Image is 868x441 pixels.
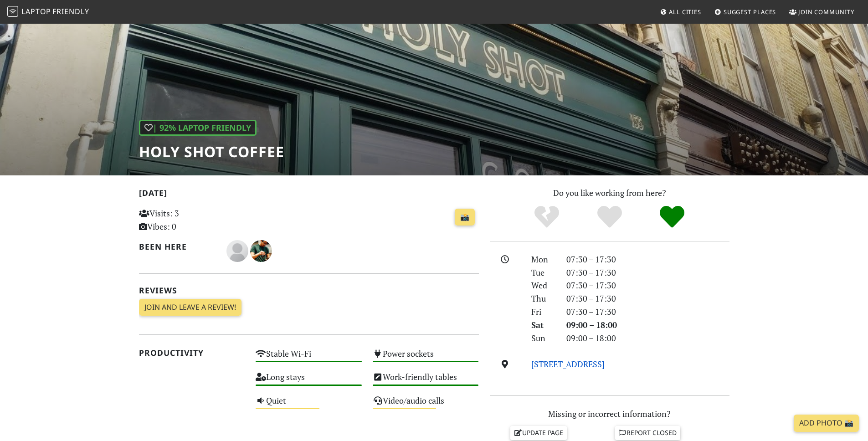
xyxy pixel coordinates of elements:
[250,245,272,256] span: Matt K
[139,242,216,251] h2: Been here
[7,4,89,20] a: LaptopFriendly LaptopFriendly
[250,240,272,262] img: 1630-matt.jpg
[21,6,51,16] span: Laptop
[7,6,18,17] img: LaptopFriendly
[226,245,250,256] span: Sonsoles ortega
[561,332,735,345] div: 09:00 – 18:00
[526,253,560,266] div: Mon
[561,292,735,305] div: 07:30 – 17:30
[641,205,704,230] div: Definitely!
[139,143,284,160] h1: Holy Shot Coffee
[526,318,560,332] div: Sat
[226,240,248,262] img: blank-535327c66bd565773addf3077783bbfce4b00ec00e9fd257753287c682c7fa38.png
[250,346,367,369] div: Stable Wi-Fi
[724,8,776,16] span: Suggest Places
[526,266,560,279] div: Tue
[250,369,367,393] div: Long stays
[52,6,89,16] span: Friendly
[139,299,241,316] a: Join and leave a review!
[490,407,729,420] p: Missing or incorrect information?
[531,359,605,369] a: [STREET_ADDRESS]
[561,279,735,292] div: 07:30 – 17:30
[711,4,780,20] a: Suggest Places
[139,207,245,233] p: Visits: 3 Vibes: 0
[367,346,484,369] div: Power sockets
[250,393,367,416] div: Quiet
[367,369,484,393] div: Work-friendly tables
[139,348,245,358] h2: Productivity
[794,415,859,432] a: Add Photo 📸
[561,318,735,332] div: 09:00 – 18:00
[139,286,479,295] h2: Reviews
[669,8,701,16] span: All Cities
[490,186,729,200] p: Do you like working from here?
[798,8,854,16] span: Join Community
[656,4,705,20] a: All Cities
[367,393,484,416] div: Video/audio calls
[578,205,641,230] div: Yes
[139,120,257,136] div: | 92% Laptop Friendly
[526,305,560,318] div: Fri
[510,426,567,440] a: Update page
[515,205,578,230] div: No
[139,188,479,201] h2: [DATE]
[615,426,681,440] a: Report closed
[561,266,735,279] div: 07:30 – 17:30
[561,253,735,266] div: 07:30 – 17:30
[455,209,475,226] a: 📸
[786,4,858,20] a: Join Community
[526,292,560,305] div: Thu
[561,305,735,318] div: 07:30 – 17:30
[526,332,560,345] div: Sun
[526,279,560,292] div: Wed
